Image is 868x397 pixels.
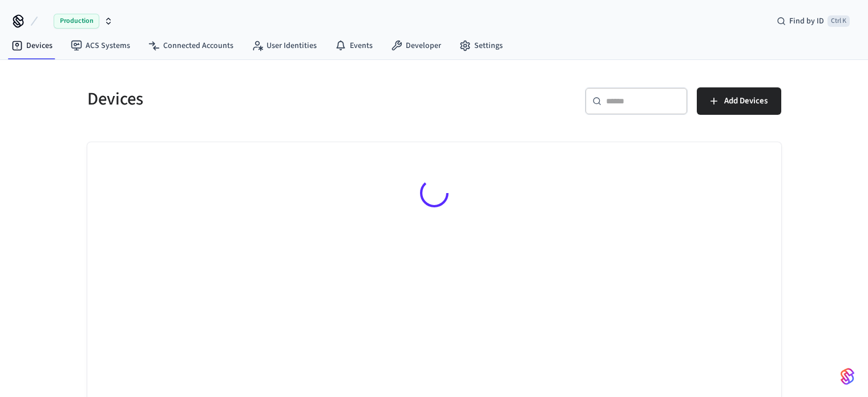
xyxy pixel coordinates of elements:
span: Find by ID [789,15,824,27]
span: Production [54,14,99,29]
a: Connected Accounts [139,35,243,56]
a: ACS Systems [62,35,139,56]
a: Settings [450,35,512,56]
span: Add Devices [724,94,768,109]
a: User Identities [243,35,326,56]
h5: Devices [87,87,427,111]
div: Find by IDCtrl K [768,11,859,31]
button: Add Devices [697,87,781,115]
a: Devices [2,35,62,56]
img: SeamLogoGradient.69752ec5.svg [841,367,854,386]
a: Events [326,35,382,56]
span: Ctrl K [827,15,850,27]
a: Developer [382,35,450,56]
